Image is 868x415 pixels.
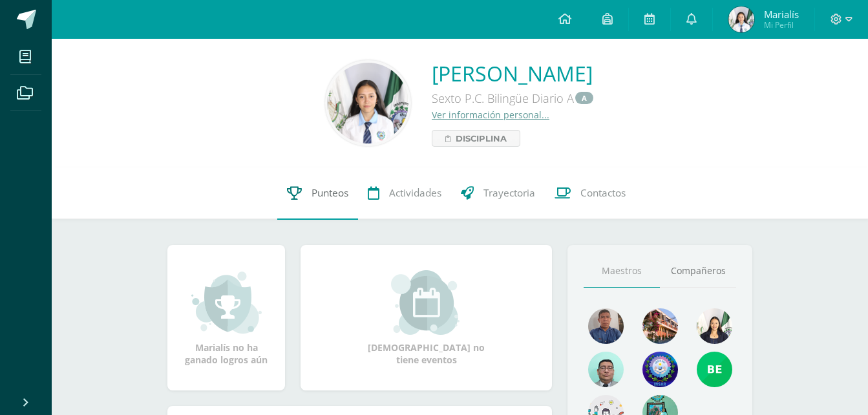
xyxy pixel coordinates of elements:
[432,87,595,109] div: Sexto P.C. Bilingüe Diario A
[180,270,272,366] div: Marialís no ha ganado logros aún
[588,308,624,344] img: 15ead7f1e71f207b867fb468c38fe54e.png
[584,255,660,288] a: Maestros
[277,167,358,219] a: Punteos
[389,187,441,200] span: Actividades
[358,167,451,219] a: Actividades
[312,187,348,200] span: Punteos
[697,352,732,387] img: c41d019b26e4da35ead46476b645875d.png
[764,19,799,30] span: Mi Perfil
[451,167,545,219] a: Trayectoria
[728,6,754,32] img: 28e14161b1ff206a720fd39c0479034b.png
[432,130,520,147] a: Disciplina
[588,352,624,387] img: 3e108a040f21997f7e52dfe8a4f5438d.png
[580,187,626,200] span: Contactos
[660,255,736,288] a: Compañeros
[362,270,491,366] div: [DEMOGRAPHIC_DATA] no tiene eventos
[432,59,595,87] a: [PERSON_NAME]
[483,187,535,200] span: Trayectoria
[456,131,507,146] span: Disciplina
[575,92,593,104] a: A
[432,109,549,121] a: Ver información personal...
[545,167,635,219] a: Contactos
[764,8,799,21] span: Marialís
[328,63,408,144] img: 7170ab1ff61d1d8efae10924f9f59f5b.png
[642,308,678,344] img: e29994105dc3c498302d04bab28faecd.png
[697,308,732,344] img: 068d160f17d47aae500bebc0d36e6d47.png
[391,270,461,335] img: event_small.png
[642,352,678,387] img: dc2fb6421a228f6616e653f2693e2525.png
[191,270,262,335] img: achievement_small.png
